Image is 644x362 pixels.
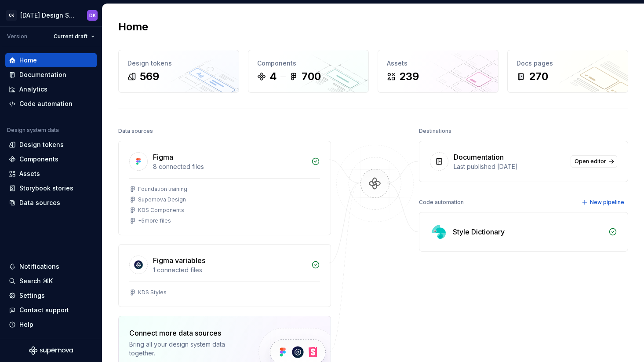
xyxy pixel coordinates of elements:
div: Analytics [19,85,47,94]
a: Figma variables1 connected filesKDS Styles [118,244,331,307]
h2: Home [118,20,148,34]
div: Contact support [19,306,69,314]
a: Code automation [5,97,97,111]
a: Assets239 [378,50,498,93]
div: Settings [19,291,45,300]
a: Components [5,152,97,166]
div: Notifications [19,262,59,271]
div: Figma [153,152,173,162]
span: Current draft [54,33,87,40]
div: 4 [269,69,277,84]
div: Figma variables [153,255,205,266]
div: [DATE] Design System [20,11,76,20]
div: Foundation training [138,186,187,193]
span: Open editor [575,158,606,165]
div: 8 connected files [153,162,306,171]
div: Style Dictionary [453,227,505,237]
div: DK [89,12,96,19]
button: CK[DATE] Design SystemDK [2,6,100,25]
a: Settings [5,289,97,303]
svg: Supernova Logo [29,346,73,355]
div: + 5 more files [138,217,171,224]
button: New pipeline [579,196,628,208]
button: Contact support [5,303,97,317]
a: Home [5,53,97,67]
button: Current draft [50,30,98,43]
a: Assets [5,167,97,181]
div: Supernova Design [138,196,186,203]
a: Docs pages270 [507,50,628,93]
button: Notifications [5,260,97,274]
div: Documentation [454,152,504,162]
div: Help [19,320,33,329]
div: Connect more data sources [129,328,244,338]
div: KDS Components [138,207,184,214]
div: Destinations [419,125,451,137]
a: Documentation [5,68,97,82]
div: Docs pages [517,59,619,68]
div: Code automation [19,99,73,108]
div: CK [6,10,17,21]
button: Help [5,318,97,332]
div: 1 connected files [153,266,306,274]
a: Figma8 connected filesFoundation trainingSupernova DesignKDS Components+5more files [118,141,331,235]
div: 270 [529,69,548,84]
div: Home [19,56,37,65]
div: 239 [399,69,419,84]
div: KDS Styles [138,289,167,296]
div: Bring all your design system data together. [129,340,244,358]
div: Data sources [19,198,60,207]
div: Version [7,33,27,40]
div: Assets [19,169,40,178]
div: 700 [302,69,321,84]
div: Components [257,59,360,68]
div: Storybook stories [19,184,73,193]
div: Design tokens [19,140,64,149]
a: Design tokens [5,138,97,152]
div: Search ⌘K [19,277,53,285]
div: 569 [140,69,159,84]
div: Documentation [19,70,66,79]
a: Design tokens569 [118,50,239,93]
div: Components [19,155,58,164]
a: Open editor [571,155,617,168]
div: Last published [DATE] [454,162,565,171]
div: Design system data [7,127,59,134]
a: Data sources [5,196,97,210]
button: Search ⌘K [5,274,97,288]
div: Data sources [118,125,153,137]
div: Assets [387,59,489,68]
a: Analytics [5,82,97,96]
div: Code automation [419,196,464,208]
span: New pipeline [590,199,624,206]
a: Storybook stories [5,181,97,195]
div: Design tokens [127,59,230,68]
a: Components4700 [248,50,369,93]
